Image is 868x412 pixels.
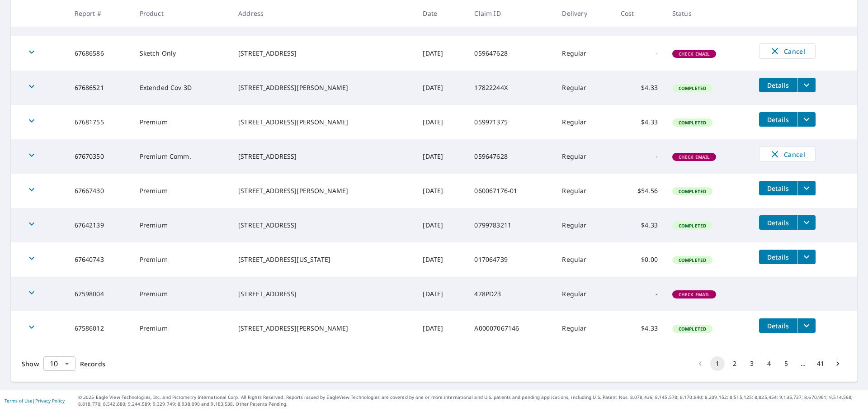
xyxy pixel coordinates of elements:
[673,51,716,57] span: Check Email
[673,119,712,126] span: Completed
[673,154,716,160] span: Check Email
[797,318,816,333] button: filesDropdownBtn-67586012
[759,78,797,92] button: detailsBtn-67686521
[759,43,816,59] button: Cancel
[238,221,408,230] div: [STREET_ADDRESS]
[238,255,408,264] div: [STREET_ADDRESS][US_STATE]
[132,71,231,105] td: Extended Cov 3D
[67,277,132,311] td: 67598004
[673,291,716,298] span: Check Email
[555,242,613,277] td: Regular
[797,78,816,92] button: filesDropdownBtn-67686521
[764,322,792,330] span: Details
[613,36,665,71] td: -
[555,174,613,208] td: Regular
[692,356,846,371] nav: pagination navigation
[779,356,793,371] button: Go to page 5
[467,174,555,208] td: 060067176-01
[415,174,467,208] td: [DATE]
[759,215,797,230] button: detailsBtn-67642139
[5,398,65,403] p: |
[415,208,467,242] td: [DATE]
[238,289,408,298] div: [STREET_ADDRESS]
[797,112,816,127] button: filesDropdownBtn-67681755
[745,356,759,371] button: Go to page 3
[132,311,231,346] td: Premium
[238,83,408,92] div: [STREET_ADDRESS][PERSON_NAME]
[555,36,613,71] td: Regular
[764,184,792,193] span: Details
[467,36,555,71] td: 059647628
[67,105,132,139] td: 67681755
[132,242,231,277] td: Premium
[797,215,816,230] button: filesDropdownBtn-67642139
[238,186,408,195] div: [STREET_ADDRESS][PERSON_NAME]
[238,152,408,161] div: [STREET_ADDRESS]
[67,242,132,277] td: 67640743
[613,311,665,346] td: $4.33
[415,311,467,346] td: [DATE]
[415,36,467,71] td: [DATE]
[613,208,665,242] td: $4.33
[5,398,33,404] a: Terms of Use
[132,36,231,71] td: Sketch Only
[673,223,712,229] span: Completed
[764,81,792,90] span: Details
[813,356,828,371] button: Go to page 41
[67,174,132,208] td: 67667430
[759,181,797,195] button: detailsBtn-67667430
[67,208,132,242] td: 67642139
[467,311,555,346] td: A00007067146
[415,105,467,139] td: [DATE]
[769,46,806,57] span: Cancel
[759,250,797,264] button: detailsBtn-67640743
[467,208,555,242] td: 0799783211
[555,139,613,174] td: Regular
[555,311,613,346] td: Regular
[467,105,555,139] td: 059971375
[555,71,613,105] td: Regular
[555,277,613,311] td: Regular
[764,218,792,227] span: Details
[830,356,845,371] button: Go to next page
[238,118,408,127] div: [STREET_ADDRESS][PERSON_NAME]
[613,71,665,105] td: $4.33
[759,112,797,127] button: detailsBtn-67681755
[67,139,132,174] td: 67670350
[613,105,665,139] td: $4.33
[467,139,555,174] td: 059647628
[797,181,816,195] button: filesDropdownBtn-67667430
[673,188,712,194] span: Completed
[43,351,75,376] div: 10
[80,360,105,368] span: Records
[238,49,408,58] div: [STREET_ADDRESS]
[238,324,408,333] div: [STREET_ADDRESS][PERSON_NAME]
[415,139,467,174] td: [DATE]
[67,71,132,105] td: 67686521
[132,139,231,174] td: Premium Comm.
[78,394,863,407] p: © 2025 Eagle View Technologies, Inc. and Pictometry International Corp. All Rights Reserved. Repo...
[35,398,65,404] a: Privacy Policy
[762,356,776,371] button: Go to page 4
[613,277,665,311] td: -
[727,356,742,371] button: Go to page 2
[613,242,665,277] td: $0.00
[797,250,816,264] button: filesDropdownBtn-67640743
[759,318,797,333] button: detailsBtn-67586012
[67,311,132,346] td: 67586012
[132,277,231,311] td: Premium
[759,147,816,162] button: Cancel
[415,277,467,311] td: [DATE]
[710,356,725,371] button: page 1
[132,105,231,139] td: Premium
[132,208,231,242] td: Premium
[673,326,712,332] span: Completed
[132,174,231,208] td: Premium
[764,115,792,124] span: Details
[613,139,665,174] td: -
[43,356,75,371] div: Show 10 records
[555,105,613,139] td: Regular
[67,36,132,71] td: 67686586
[415,71,467,105] td: [DATE]
[467,277,555,311] td: 478PD23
